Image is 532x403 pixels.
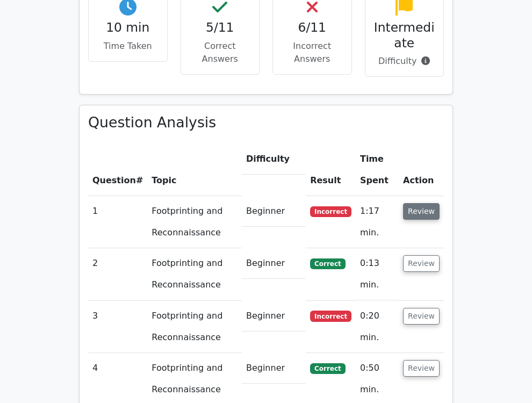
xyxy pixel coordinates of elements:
th: # [88,144,147,196]
p: Difficulty [374,55,435,68]
span: Incorrect [310,311,351,321]
th: Result [306,144,356,196]
th: Difficulty [242,144,306,175]
td: Beginner [242,353,306,384]
button: Review [403,203,440,220]
p: Correct Answers [190,40,251,66]
td: Beginner [242,196,306,227]
th: Action [399,144,444,196]
td: Beginner [242,248,306,279]
td: 1 [88,196,147,248]
h3: Question Analysis [88,114,444,131]
td: Footprinting and Reconnaissance [147,196,242,248]
p: Time Taken [97,40,159,53]
td: 0:13 min. [356,248,399,300]
button: Review [403,360,440,377]
td: Footprinting and Reconnaissance [147,301,242,353]
h4: 5/11 [190,20,251,35]
h4: 6/11 [282,20,343,35]
button: Review [403,308,440,325]
td: 3 [88,301,147,353]
td: 2 [88,248,147,300]
span: Question [92,175,136,185]
th: Time Spent [356,144,399,196]
h4: Intermediate [374,20,435,50]
span: Correct [310,258,345,269]
h4: 10 min [97,20,159,35]
td: Beginner [242,301,306,332]
td: 0:20 min. [356,301,399,353]
th: Topic [147,144,242,196]
td: Footprinting and Reconnaissance [147,248,242,300]
span: Correct [310,363,345,374]
p: Incorrect Answers [282,40,343,66]
td: 1:17 min. [356,196,399,248]
span: Incorrect [310,206,351,217]
button: Review [403,255,440,272]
